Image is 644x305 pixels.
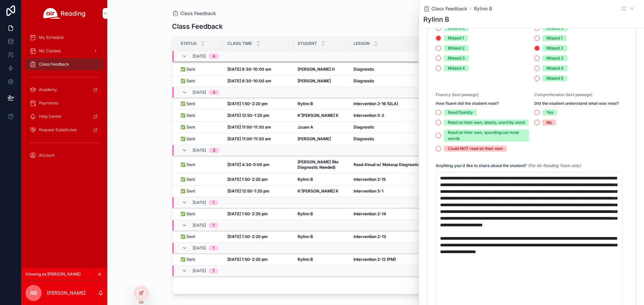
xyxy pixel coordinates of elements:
strong: Intervention 2-12 (PM) [354,257,396,262]
span: ✅ Sent [180,113,195,118]
strong: How fluent did the student read? [436,101,499,106]
strong: Rylinn B [298,101,313,106]
span: Class Time [227,41,252,46]
strong: [PERSON_NAME] [298,136,331,141]
a: My Classes [25,45,103,57]
a: Rylinn B [298,234,345,239]
a: Class Feedback [423,5,467,12]
strong: [DATE] 1:50-2:20 pm [227,177,268,182]
strong: [DATE] 1:50-2:20 pm [227,234,268,239]
a: Diagnostic [354,136,426,142]
a: ✅ Sent [180,234,219,239]
em: (For Air Reading Team only) [528,163,581,168]
span: [DATE] [193,268,206,274]
span: Request Substitutes [39,127,76,133]
strong: Intervention 2-14 [354,211,386,216]
a: K'[PERSON_NAME] K [298,188,345,194]
span: ✅ Sent [180,188,195,194]
span: ✅ Sent [180,211,195,217]
strong: Intervention 2-13 [354,234,386,239]
a: ✅ Sent [180,101,219,106]
div: 3 [213,148,215,153]
a: [DATE] 1:50-2:20 pm [227,177,289,182]
strong: Did the student understand what was read? [534,101,619,106]
span: Academy [39,87,57,92]
strong: Rylinn B [298,257,313,262]
a: [DATE] 11:00-11:30 am [227,136,289,142]
strong: [PERSON_NAME] [298,78,331,83]
a: ✅ Sent [180,78,219,84]
strong: [DATE] 12:50-1:20 pm [227,188,269,194]
a: [DATE] 4:30-5:00 pm [227,162,289,167]
a: Rylinn B [298,101,345,106]
strong: [PERSON_NAME] (No Diagnostic Needed) [298,159,339,170]
a: ✅ Sent [180,188,219,194]
span: Comprehension (text passage) [534,92,592,97]
a: [DATE] 1:50-2:20 pm [227,211,289,217]
span: [DATE] [193,148,206,153]
div: No [546,120,552,126]
div: Missed 4 [448,65,465,71]
div: 1 [213,223,214,228]
a: Request Substitutes [25,124,103,136]
a: Help Center [25,110,103,123]
div: Read on their own, sounding out most words [448,130,525,142]
span: Status [180,41,197,46]
a: ✅ Sent [180,125,219,130]
a: ✅ Sent [180,162,219,167]
a: Rylinn B [474,5,492,12]
span: Class Feedback [39,62,69,67]
span: ✅ Sent [180,101,195,106]
a: Intervention 5-2 [354,113,426,118]
a: [PERSON_NAME] [298,78,345,84]
span: ✅ Sent [180,125,195,130]
span: Payments [39,100,58,106]
a: [PERSON_NAME] (No Diagnostic Needed) [298,159,345,170]
strong: Intervention 5-1 [354,188,383,194]
a: Academy [25,84,103,96]
strong: [DATE] 1:50-2:20 pm [227,101,268,106]
img: App logo [43,8,86,19]
a: [PERSON_NAME] H [298,67,345,72]
a: ✅ Sent [180,136,219,142]
strong: Read Aloud w/ Makeup Diagnostic - 3 [354,162,426,167]
strong: [PERSON_NAME] H [298,67,335,72]
strong: K'[PERSON_NAME] K [298,113,338,118]
div: 4 [213,54,215,59]
span: My Classes [39,48,61,54]
div: Missed 1 [448,35,464,41]
span: [DATE] [193,223,206,228]
span: ✅ Sent [180,234,195,239]
div: Could NOT read on their own [448,146,503,152]
a: Rylinn B [298,177,345,182]
a: [DATE] 12:50-1:20 pm [227,113,289,118]
a: Intervention 2-16 (GLA) [354,101,426,106]
strong: [DATE] 11:00-11:30 am [227,125,271,130]
span: Account [39,153,55,158]
div: scrollable content [21,27,107,170]
a: ✅ Sent [180,177,219,182]
span: ✅ Sent [180,136,195,142]
a: [DATE] 9:30-10:00 am [227,67,289,72]
div: 4 [213,90,215,95]
span: ✅ Sent [180,162,195,167]
strong: Diagnostic [354,136,374,141]
a: Diagnostic [354,78,426,84]
strong: Diagnostic [354,78,374,83]
a: Jzuan A [298,125,345,130]
div: Missed 2 [448,45,465,51]
strong: [DATE] 11:00-11:30 am [227,136,271,141]
a: [DATE] 1:50-2:20 pm [227,257,289,262]
span: Class Feedback [180,10,216,17]
a: Payments [25,97,103,109]
strong: K'[PERSON_NAME] K [298,188,338,194]
span: [DATE] [193,200,206,205]
a: Account [25,149,103,161]
span: [DATE] [193,54,206,59]
a: Diagnostic [354,67,426,72]
a: [PERSON_NAME] [298,136,345,142]
strong: Intervention 2-16 (GLA) [354,101,398,106]
div: Missed 3 [448,55,465,61]
a: Rylinn B [298,257,345,262]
